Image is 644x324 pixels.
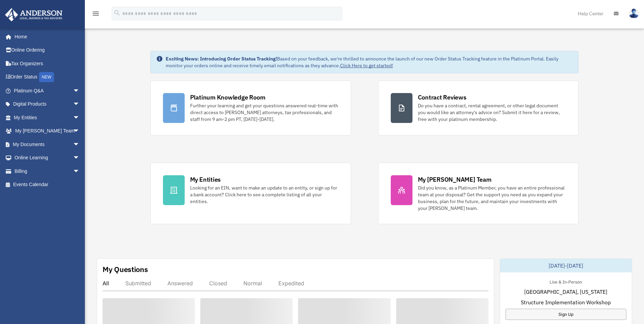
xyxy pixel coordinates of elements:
[5,57,90,70] a: Tax Organizers
[190,93,265,102] div: Platinum Knowledge Room
[418,102,566,123] div: Do you have a contract, rental agreement, or other legal document you would like an attorney's ad...
[73,124,87,138] span: arrow_drop_down
[243,280,262,287] div: Normal
[5,111,90,124] a: My Entitiesarrow_drop_down
[5,43,90,57] a: Online Ordering
[5,178,90,192] a: Events Calendar
[524,288,607,296] span: [GEOGRAPHIC_DATA], [US_STATE]
[3,8,65,21] img: Anderson Advisors Platinum Portal
[73,84,87,98] span: arrow_drop_down
[500,259,632,272] div: [DATE]-[DATE]
[92,10,100,18] i: menu
[378,80,579,136] a: Contract Reviews Do you have a contract, rental agreement, or other legal document you would like...
[505,309,626,320] a: Sign Up
[73,164,87,178] span: arrow_drop_down
[190,102,338,123] div: Further your learning and get your questions answered real-time with direct access to [PERSON_NAM...
[150,80,351,136] a: Platinum Knowledge Room Further your learning and get your questions answered real-time with dire...
[73,138,87,151] span: arrow_drop_down
[278,280,304,287] div: Expedited
[125,280,151,287] div: Submitted
[418,175,492,184] div: My [PERSON_NAME] Team
[5,124,90,138] a: My [PERSON_NAME] Teamarrow_drop_down
[103,280,109,287] div: All
[5,84,90,97] a: Platinum Q&Aarrow_drop_down
[5,164,90,178] a: Billingarrow_drop_down
[521,298,611,306] span: Structure Implementation Workshop
[544,278,587,285] div: Live & In-Person
[5,30,87,43] a: Home
[73,151,87,165] span: arrow_drop_down
[166,55,573,69] div: Based on your feedback, we're thrilled to announce the launch of our new Order Status Tracking fe...
[113,9,121,17] i: search
[340,62,393,69] a: Click Here to get started!
[5,138,90,151] a: My Documentsarrow_drop_down
[92,12,100,18] a: menu
[73,97,87,111] span: arrow_drop_down
[5,97,90,111] a: Digital Productsarrow_drop_down
[418,93,466,102] div: Contract Reviews
[166,56,277,62] strong: Exciting News: Introducing Order Status Tracking!
[418,184,566,212] div: Did you know, as a Platinum Member, you have an entire professional team at your disposal? Get th...
[39,72,54,82] div: NEW
[209,280,227,287] div: Closed
[190,175,221,184] div: My Entities
[167,280,193,287] div: Answered
[73,111,87,125] span: arrow_drop_down
[5,70,90,84] a: Order StatusNEW
[378,163,579,224] a: My [PERSON_NAME] Team Did you know, as a Platinum Member, you have an entire professional team at...
[629,8,639,18] img: User Pic
[190,184,338,205] div: Looking for an EIN, want to make an update to an entity, or sign up for a bank account? Click her...
[150,163,351,224] a: My Entities Looking for an EIN, want to make an update to an entity, or sign up for a bank accoun...
[103,264,148,274] div: My Questions
[5,151,90,165] a: Online Learningarrow_drop_down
